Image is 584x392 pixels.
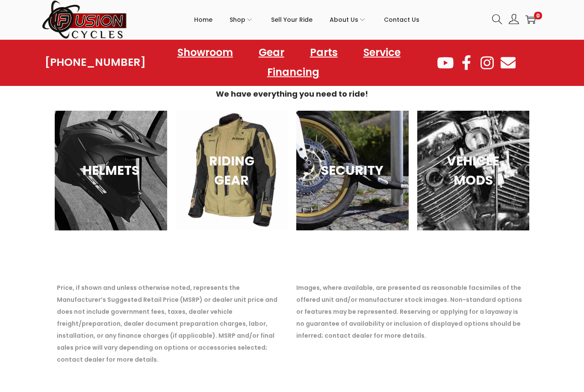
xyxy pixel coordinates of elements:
h6: We have everything you need to ride! [50,91,534,98]
p: Images, where available, are presented as reasonable facsimiles of the offered unit and/or manufa... [296,282,527,342]
a: Parts [301,43,346,62]
span: Sell Your Ride [271,9,313,30]
a: Contact Us [384,0,419,39]
span: Contact Us [384,9,419,30]
a: HELMETS [55,111,167,231]
a: Home [194,0,212,39]
h3: HELMETS [70,161,152,180]
a: Gear [250,43,293,62]
a: Showroom [169,43,242,62]
h3: SECURITY [311,161,394,180]
a: SECURITY [296,111,409,231]
a: Shop [230,0,254,39]
span: Home [194,9,212,30]
a: RIDING GEAR [176,111,288,231]
span: About Us [330,9,358,30]
a: VEHICLE MODS [417,111,530,231]
a: Service [355,43,409,62]
nav: Primary navigation [127,0,486,39]
a: [PHONE_NUMBER] [45,56,146,68]
span: Shop [230,9,245,30]
p: Price, if shown and unless otherwise noted, represents the Manufacturer’s Suggested Retail Price ... [57,282,288,366]
a: Sell Your Ride [271,0,313,39]
a: About Us [330,0,367,39]
a: Financing [259,62,328,82]
h3: RIDING GEAR [191,152,273,190]
a: 0 [525,15,536,25]
nav: Menu [146,43,436,82]
h3: VEHICLE MODS [432,152,515,190]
